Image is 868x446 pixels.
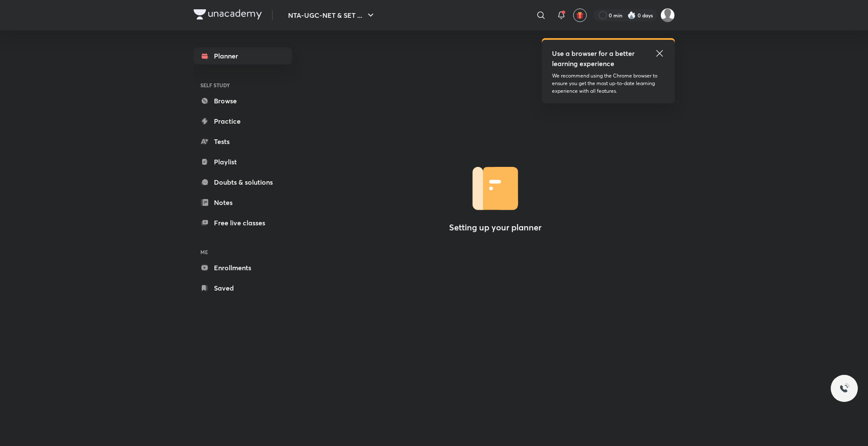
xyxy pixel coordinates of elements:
a: Doubts & solutions [194,174,292,191]
button: NTA-UGC-NET & SET ... [283,7,381,24]
img: avatar [576,11,584,19]
a: Free live classes [194,214,292,231]
button: avatar [573,8,587,22]
img: streak [627,11,636,19]
p: We recommend using the Chrome browser to ensure you get the most up-to-date learning experience w... [552,72,665,95]
a: Saved [194,280,292,296]
a: Practice [194,113,292,130]
h4: Setting up your planner [449,222,541,233]
img: Company Logo [194,9,262,19]
a: Notes [194,194,292,211]
a: Browse [194,92,292,109]
h6: SELF STUDY [194,78,292,92]
a: Tests [194,133,292,150]
a: Planner [194,47,292,64]
a: Playlist [194,153,292,170]
h6: ME [194,245,292,259]
a: Company Logo [194,9,262,22]
img: Sakshi Nath [660,8,675,22]
img: ttu [839,383,849,393]
h5: Use a browser for a better learning experience [552,48,636,69]
a: Enrollments [194,259,292,276]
